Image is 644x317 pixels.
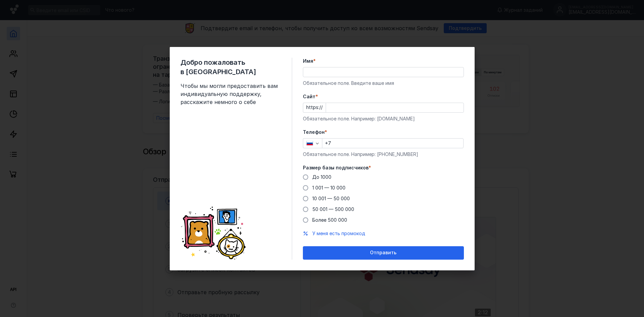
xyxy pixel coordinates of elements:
[312,174,331,180] span: До 1000
[312,196,350,201] span: 10 001 — 50 000
[180,82,281,106] span: Чтобы мы могли предоставить вам индивидуальную поддержку, расскажите немного о себе
[303,58,313,64] span: Имя
[303,80,464,87] div: Обязательное поле. Введите ваше имя
[370,250,396,256] span: Отправить
[303,246,464,260] button: Отправить
[303,93,316,100] span: Cайт
[303,164,369,171] span: Размер базы подписчиков
[312,230,365,236] span: У меня есть промокод
[312,217,347,223] span: Более 500 000
[180,58,281,76] span: Добро пожаловать в [GEOGRAPHIC_DATA]
[303,115,464,122] div: Обязательное поле. Например: [DOMAIN_NAME]
[312,230,365,237] button: У меня есть промокод
[303,129,325,136] span: Телефон
[312,206,354,212] span: 50 001 — 500 000
[312,185,345,191] span: 1 001 — 10 000
[303,151,464,158] div: Обязательное поле. Например: [PHONE_NUMBER]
